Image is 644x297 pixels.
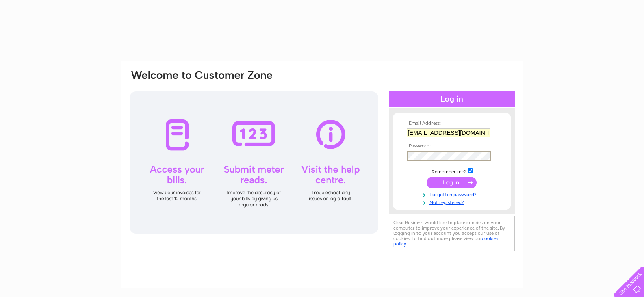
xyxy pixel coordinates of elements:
input: Submit [427,177,477,188]
a: cookies policy [393,236,498,247]
a: Not registered? [407,198,499,206]
th: Password: [405,143,499,149]
div: Clear Business would like to place cookies on your computer to improve your experience of the sit... [389,216,515,251]
a: Forgotten password? [407,190,499,198]
td: Remember me? [405,167,499,175]
th: Email Address: [405,121,499,126]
